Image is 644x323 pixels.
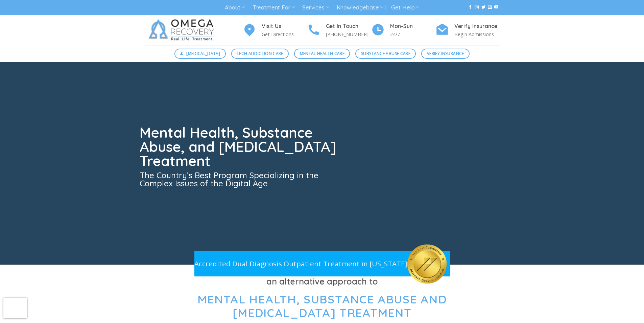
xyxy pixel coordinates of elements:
[326,30,371,38] p: [PHONE_NUMBER]
[326,22,371,31] h4: Get In Touch
[194,258,407,269] p: Accredited Dual Diagnosis Outpatient Treatment in [US_STATE]
[243,22,307,38] a: Visit Us Get Directions
[231,49,289,59] a: Tech Addiction Care
[145,275,500,288] h3: an alternative approach to
[361,50,410,57] span: Substance Abuse Care
[262,30,307,38] p: Get Directions
[237,50,283,57] span: Tech Addiction Care
[494,5,498,10] a: Follow on YouTube
[481,5,485,10] a: Follow on Twitter
[475,5,479,10] a: Follow on Instagram
[302,1,329,14] a: Services
[186,50,220,57] span: [MEDICAL_DATA]
[421,49,470,59] a: Verify Insurance
[307,22,371,38] a: Get In Touch [PHONE_NUMBER]
[174,49,226,59] a: [MEDICAL_DATA]
[454,22,500,31] h4: Verify Insurance
[145,15,221,45] img: Omega Recovery
[390,30,435,38] p: 24/7
[427,50,464,57] span: Verify Insurance
[225,1,245,14] a: About
[391,1,419,14] a: Get Help
[197,292,447,320] span: Mental Health, Substance Abuse and [MEDICAL_DATA] Treatment
[253,1,295,14] a: Treatment For
[140,126,340,168] h1: Mental Health, Substance Abuse, and [MEDICAL_DATA] Treatment
[262,22,307,31] h4: Visit Us
[390,22,435,31] h4: Mon-Sun
[300,50,344,57] span: Mental Health Care
[468,5,472,10] a: Follow on Facebook
[337,1,383,14] a: Knowledgebase
[140,171,340,187] h3: The Country’s Best Program Specializing in the Complex Issues of the Digital Age
[355,49,416,59] a: Substance Abuse Care
[294,49,350,59] a: Mental Health Care
[454,30,500,38] p: Begin Admissions
[488,5,492,10] a: Send us an email
[435,22,500,38] a: Verify Insurance Begin Admissions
